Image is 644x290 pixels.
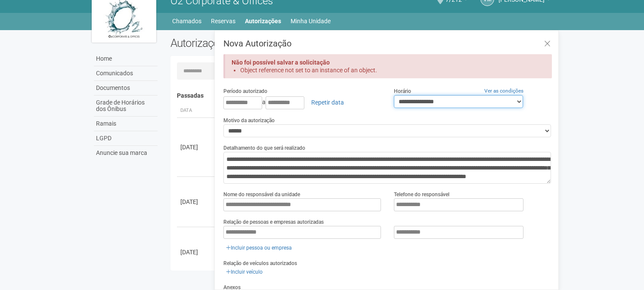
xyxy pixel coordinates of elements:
[94,52,158,66] a: Home
[94,96,158,117] a: Grade de Horários dos Ônibus
[291,15,331,27] a: Minha Unidade
[306,95,350,110] a: Repetir data
[94,81,158,96] a: Documentos
[394,191,449,198] label: Telefone do responsável
[180,197,212,206] div: [DATE]
[94,131,158,146] a: LGPD
[232,59,330,66] strong: Não foi possível salvar a solicitação
[223,117,275,124] label: Motivo da autorização
[170,37,355,49] h2: Autorizações
[94,117,158,131] a: Ramais
[180,248,212,256] div: [DATE]
[223,144,305,152] label: Detalhamento do que será realizado
[223,191,300,198] label: Nome do responsável da unidade
[223,95,381,110] div: a
[223,39,552,48] h3: Nova Autorização
[172,15,201,27] a: Chamados
[180,143,212,151] div: [DATE]
[223,243,294,253] a: Incluir pessoa ou empresa
[223,218,324,226] label: Relação de pessoas e empresas autorizadas
[177,104,216,118] th: Data
[223,267,265,277] a: Incluir veículo
[94,146,158,160] a: Anuncie sua marca
[245,15,281,27] a: Autorizações
[484,88,523,94] a: Ver as condições
[211,15,235,27] a: Reservas
[177,93,546,99] h4: Passadas
[94,66,158,81] a: Comunicados
[223,87,267,95] label: Período autorizado
[394,87,411,95] label: Horário
[240,66,537,74] li: Object reference not set to an instance of an object.
[223,259,297,267] label: Relação de veículos autorizados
